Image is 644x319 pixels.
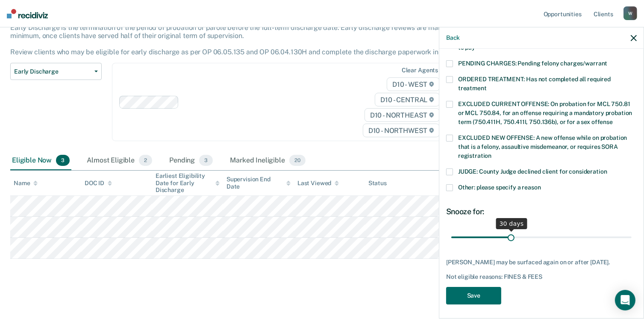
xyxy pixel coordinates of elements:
span: 20 [289,155,306,166]
div: Status [368,180,387,187]
span: PENDING CHARGES: Pending felony charges/warrant [458,60,607,67]
div: Clear agents [402,67,438,74]
span: Other: please specify a reason [458,184,541,191]
div: Pending [168,151,215,170]
span: 3 [56,155,70,166]
span: Early Discharge [14,68,91,75]
div: [PERSON_NAME] may be surfaced again on or after [DATE]. [446,259,637,266]
span: D10 - WEST [387,77,440,91]
div: W [623,6,637,20]
div: Supervision End Date [226,176,291,190]
div: Not eligible reasons: FINES & FEES [446,273,637,281]
span: EXCLUDED CURRENT OFFENSE: On probation for MCL 750.81 or MCL 750.84, for an offense requiring a m... [458,100,632,125]
button: Save [446,287,501,304]
span: D10 - NORTHWEST [363,124,440,137]
p: Early Discharge is the termination of the period of probation or parole before the full-term disc... [10,24,470,56]
span: D10 - CENTRAL [375,93,440,106]
div: 30 days [496,218,527,229]
div: Almost Eligible [85,151,154,170]
div: Name [14,180,38,187]
button: Back [446,34,460,41]
div: Snooze for: [446,207,637,216]
span: 3 [199,155,213,166]
span: ORDERED TREATMENT: Has not completed all required treatment [458,76,611,92]
div: DOC ID [85,180,112,187]
span: EXCLUDED NEW OFFENSE: A new offense while on probation that is a felony, assaultive misdemeanor, ... [458,134,627,159]
div: Last Viewed [297,180,339,187]
div: Open Intercom Messenger [615,290,635,310]
div: Marked Ineligible [228,151,307,170]
span: JUDGE: County Judge declined client for consideration [458,168,607,175]
span: 2 [139,155,152,166]
div: Eligible Now [10,151,71,170]
span: D10 - NORTHEAST [365,108,440,122]
div: Earliest Eligibility Date for Early Discharge [156,172,220,194]
img: Recidiviz [7,9,48,18]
